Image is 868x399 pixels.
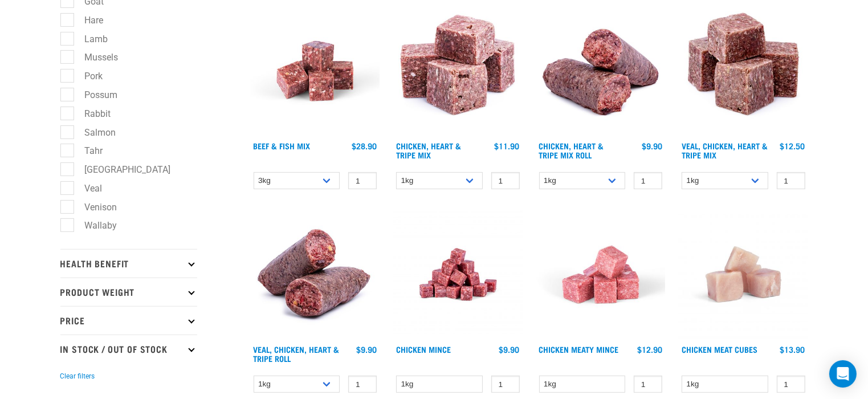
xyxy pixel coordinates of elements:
img: 1263 Chicken Organ Roll 02 [251,210,380,339]
label: Salmon [67,125,121,140]
a: Chicken Mince [396,347,451,351]
input: 1 [491,376,520,393]
p: Health Benefit [60,249,197,278]
div: $9.90 [499,345,520,354]
img: Beef Mackerel 1 [251,6,380,136]
a: Veal, Chicken, Heart & Tripe Roll [254,347,340,360]
a: Veal, Chicken, Heart & Tripe Mix [682,144,768,157]
input: 1 [777,376,805,393]
input: 1 [348,376,377,393]
div: $13.90 [780,345,805,354]
input: 1 [348,172,377,190]
label: Pork [67,69,108,83]
div: $9.90 [642,141,662,150]
input: 1 [777,172,805,190]
img: Chicken Heart Tripe Roll 01 [536,6,666,136]
a: Chicken Meat Cubes [682,347,757,351]
div: $11.90 [495,141,520,150]
img: Chicken Meaty Mince [536,210,666,339]
img: Chicken M Ince 1613 [393,210,523,339]
label: [GEOGRAPHIC_DATA] [67,162,176,177]
img: 1062 Chicken Heart Tripe Mix 01 [393,6,523,136]
div: Open Intercom Messenger [829,360,857,388]
a: Beef & Fish Mix [254,144,311,148]
p: Product Weight [60,278,197,306]
label: Mussels [67,50,123,64]
p: In Stock / Out Of Stock [60,335,197,363]
div: $9.90 [356,345,377,354]
div: $12.90 [637,345,662,354]
img: Chicken meat [679,210,808,339]
input: 1 [491,172,520,190]
input: 1 [634,172,662,190]
label: Rabbit [67,107,116,121]
div: $28.90 [352,141,377,150]
input: 1 [634,376,662,393]
a: Chicken Meaty Mince [539,347,619,351]
label: Tahr [67,144,108,158]
button: Clear filters [60,371,95,381]
a: Chicken, Heart & Tripe Mix Roll [539,144,604,157]
div: $12.50 [780,141,805,150]
label: Wallaby [67,218,122,233]
img: Veal Chicken Heart Tripe Mix 01 [679,6,808,136]
a: Chicken, Heart & Tripe Mix [396,144,461,157]
label: Lamb [67,32,113,46]
label: Hare [67,13,108,27]
label: Possum [67,88,123,102]
p: Price [60,306,197,335]
label: Veal [67,181,107,196]
label: Venison [67,200,122,214]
